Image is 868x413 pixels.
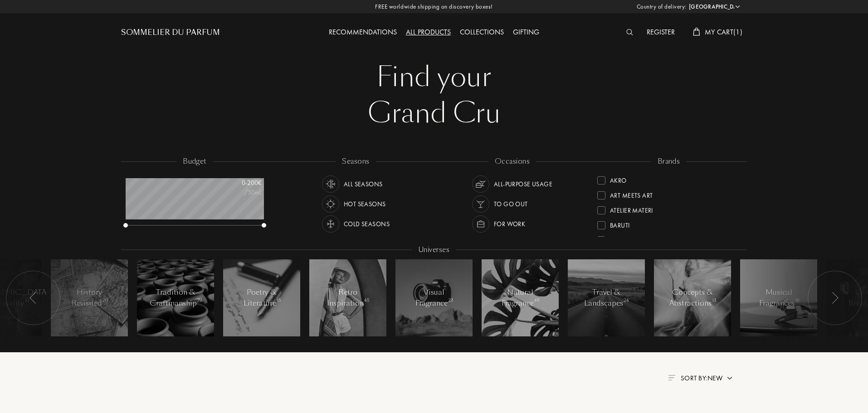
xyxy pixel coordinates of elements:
[637,2,687,11] span: Country of delivery:
[324,178,337,190] img: usage_season_average_white.svg
[626,29,633,35] img: search_icn_white.svg
[669,287,716,309] div: Concepts & Abstractions
[610,173,627,185] div: Akro
[651,156,687,167] div: brands
[455,27,508,37] a: Collections
[412,245,456,255] div: Universes
[474,218,487,230] img: usage_occasion_work_white.svg
[344,175,383,193] div: All Seasons
[584,287,629,309] div: Travel & Landscapes
[344,215,390,233] div: Cold Seasons
[508,27,544,39] div: Gifting
[534,297,539,304] span: 49
[705,27,742,37] span: My Cart ( 1 )
[501,287,540,309] div: Natural Fragrance
[176,156,213,167] div: budget
[642,27,679,37] a: Register
[681,374,722,383] span: Sort by: New
[216,188,262,197] div: /50mL
[121,27,220,38] a: Sommelier du Parfum
[324,218,337,230] img: usage_season_cold_white.svg
[642,27,679,39] div: Register
[344,195,386,213] div: Hot Seasons
[610,218,630,230] div: Baruti
[494,175,552,193] div: All-purpose Usage
[488,156,536,167] div: occasions
[277,297,281,304] span: 15
[128,59,740,95] div: Find your
[128,95,740,131] div: Grand Cru
[494,215,525,233] div: For Work
[610,233,655,245] div: Binet-Papillon
[726,374,733,382] img: arrow.png
[327,287,369,309] div: Retro Inspiration
[610,188,653,200] div: Art Meets Art
[668,375,675,380] img: filter_by.png
[324,27,401,37] a: Recommendations
[610,203,653,215] div: Atelier Materi
[150,287,201,309] div: Tradition & Craftmanship
[415,287,454,309] div: Visual Fragrance
[474,178,487,190] img: usage_occasion_all_white.svg
[712,297,717,304] span: 13
[455,27,508,39] div: Collections
[448,297,454,304] span: 23
[624,297,629,304] span: 24
[401,27,455,37] a: All products
[243,287,281,309] div: Poetry & Literature
[474,198,487,210] img: usage_occasion_party_white.svg
[216,178,262,188] div: 0 - 200 €
[197,297,202,304] span: 79
[693,28,700,36] img: cart_white.svg
[364,297,369,304] span: 45
[508,27,544,37] a: Gifting
[831,292,839,304] img: arr_left.svg
[336,156,375,167] div: seasons
[401,27,455,39] div: All products
[29,292,37,304] img: arr_left.svg
[494,195,528,213] div: To go Out
[324,198,337,210] img: usage_season_hot_white.svg
[324,27,401,39] div: Recommendations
